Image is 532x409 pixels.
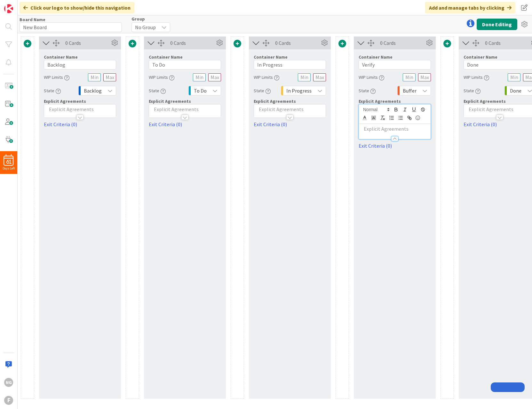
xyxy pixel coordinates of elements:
[88,73,101,81] input: Min
[149,98,191,104] span: Explicit Agreements
[359,54,393,60] label: Container Name
[254,60,326,70] input: Add container name...
[313,73,326,81] input: Max
[4,4,13,13] img: Visit kanbanzone.com
[20,2,134,13] div: Click our logo to show/hide this navigation
[464,85,480,96] div: State
[477,19,517,30] button: Done Editing
[4,396,13,405] div: F
[131,17,145,21] span: Group
[464,54,497,60] label: Container Name
[425,2,515,13] div: Add and manage tabs by clicking
[84,86,102,95] span: Backlog
[149,54,183,60] label: Container Name
[135,23,156,32] span: No Group
[359,85,376,96] div: State
[254,85,271,96] div: State
[193,73,206,81] input: Min
[44,60,116,70] input: Add container name...
[464,98,506,104] span: Explicit Agreements
[359,60,431,70] input: Add container name...
[254,71,279,83] div: WIP Limits
[149,71,174,83] div: WIP Limits
[103,73,116,81] input: Max
[254,120,326,128] a: Exit Criteria (0)
[254,98,296,104] span: Explicit Agreements
[254,54,288,60] label: Container Name
[44,71,69,83] div: WIP Limits
[149,60,221,70] input: Add container name...
[403,73,416,81] input: Min
[418,73,431,81] input: Max
[149,120,221,128] a: Exit Criteria (0)
[298,73,311,81] input: Min
[208,73,221,81] input: Max
[170,39,215,47] div: 0 Cards
[149,85,166,96] div: State
[194,86,207,95] span: To Do
[485,39,529,47] div: 0 Cards
[359,98,401,104] span: Explicit Agreements
[44,54,78,60] label: Container Name
[6,160,12,164] span: 61
[359,71,384,83] div: WIP Limits
[359,142,431,150] a: Exit Criteria (0)
[464,71,489,83] div: WIP Limits
[44,120,116,128] a: Exit Criteria (0)
[508,73,520,81] input: Min
[403,86,417,95] span: Buffer
[20,17,45,22] label: Board Name
[44,85,61,96] div: State
[380,39,425,47] div: 0 Cards
[4,378,13,387] div: NG
[65,39,110,47] div: 0 Cards
[510,86,521,95] span: Done
[286,86,312,95] span: In Progress
[275,39,320,47] div: 0 Cards
[44,98,86,104] span: Explicit Agreements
